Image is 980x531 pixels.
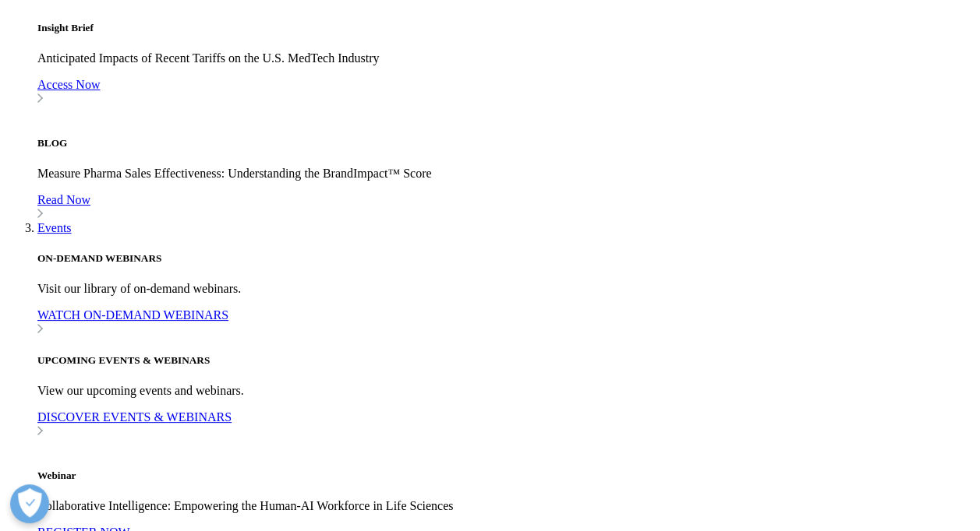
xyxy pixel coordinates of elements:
[37,354,974,367] h5: UPCOMING EVENTS & WEBINARS
[37,282,974,296] p: Visit our library of on-demand webinars.
[37,221,72,234] a: Events
[37,308,974,336] a: WATCH ON-DEMAND WEBINARS
[37,78,974,106] a: Access Now
[37,499,974,513] p: Collaborative Intelligence: Empowering the Human-AI Workforce in Life Sciences
[37,167,974,181] p: Measure Pharma Sales Effectiveness: Understanding the BrandImpact™ Score
[37,384,974,398] p: View our upcoming events and webinars.
[10,484,49,523] button: Open Preferences
[37,252,974,265] h5: ON-DEMAND WEBINARS
[37,469,974,482] h5: Webinar
[37,193,974,221] a: Read Now
[37,22,974,34] h5: Insight Brief
[37,51,974,65] p: Anticipated Impacts of Recent Tariffs on the U.S. MedTech Industry
[37,137,974,149] h5: BLOG
[37,410,974,438] a: DISCOVER EVENTS & WEBINARS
